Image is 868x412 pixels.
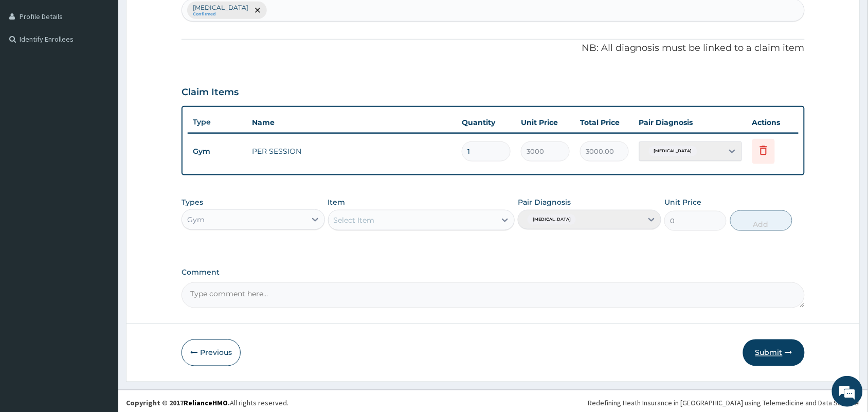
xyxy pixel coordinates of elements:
[664,197,701,207] label: Unit Price
[184,399,228,408] a: RelianceHMO
[182,198,203,207] label: Types
[334,215,375,225] div: Select Item
[516,112,575,133] th: Unit Price
[126,399,230,408] strong: Copyright © 2017 .
[5,281,196,317] textarea: Type your message and hit 'Enter'
[730,210,792,231] button: Add
[457,112,516,133] th: Quantity
[182,339,241,366] button: Previous
[747,112,799,133] th: Actions
[743,339,805,366] button: Submit
[247,112,457,133] th: Name
[53,58,173,71] div: Chat with us now
[188,142,247,161] td: Gym
[518,197,571,207] label: Pair Diagnosis
[247,141,457,162] td: PER SESSION
[182,268,805,277] label: Comment
[169,5,193,30] div: Minimize live chat window
[328,197,346,207] label: Item
[182,87,239,98] h3: Claim Items
[188,113,247,132] th: Type
[634,112,747,133] th: Pair Diagnosis
[588,398,860,408] div: Redefining Heath Insurance in [GEOGRAPHIC_DATA] using Telemedicine and Data Science!
[187,214,205,225] div: Gym
[19,51,42,77] img: d_794563401_company_1708531726252_794563401
[575,112,634,133] th: Total Price
[182,42,805,55] p: NB: All diagnosis must be linked to a claim item
[60,130,142,234] span: We're online!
